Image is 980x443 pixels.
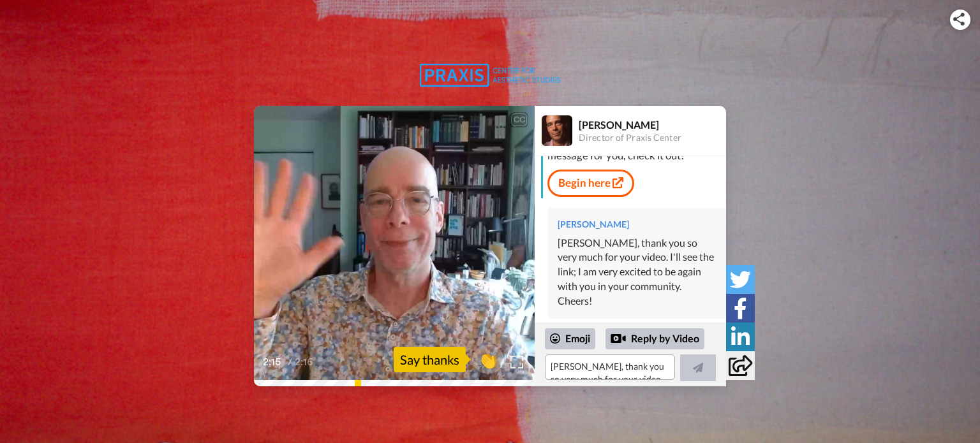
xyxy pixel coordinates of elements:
[558,236,716,309] div: [PERSON_NAME], thank you so very much for your video. I'll see the link; I am very excited to be ...
[579,133,725,143] div: Director of Praxis Center
[295,354,317,370] span: 2:16
[545,328,595,349] div: Emoji
[605,328,704,350] div: Reply by Video
[510,356,523,368] img: Full screen
[953,13,965,25] img: ic_share.svg
[420,64,560,87] img: logo
[611,331,626,346] div: Reply by Video
[579,119,725,131] div: [PERSON_NAME]
[288,354,292,370] span: /
[558,218,716,231] div: [PERSON_NAME]
[511,113,527,126] div: CC
[472,349,504,370] span: 👏
[263,354,285,370] span: 2:15
[394,347,466,372] div: Say thanks
[542,115,572,146] img: Profile Image
[547,170,634,196] a: Begin here
[472,345,504,374] button: 👏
